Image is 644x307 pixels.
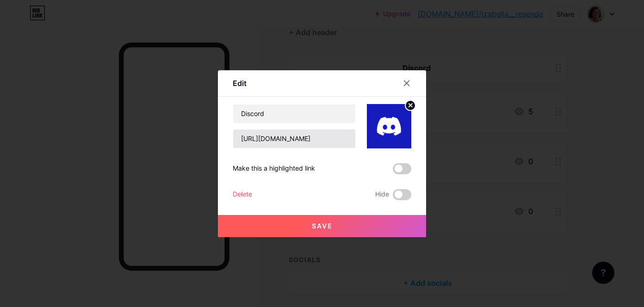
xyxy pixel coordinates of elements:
[375,189,389,200] span: Hide
[218,215,426,237] button: Save
[367,104,411,148] img: link_thumbnail
[233,163,315,174] div: Make this a highlighted link
[233,189,252,200] div: Delete
[233,129,355,148] input: URL
[233,78,247,89] div: Edit
[233,104,355,123] input: Title
[312,222,333,230] span: Save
